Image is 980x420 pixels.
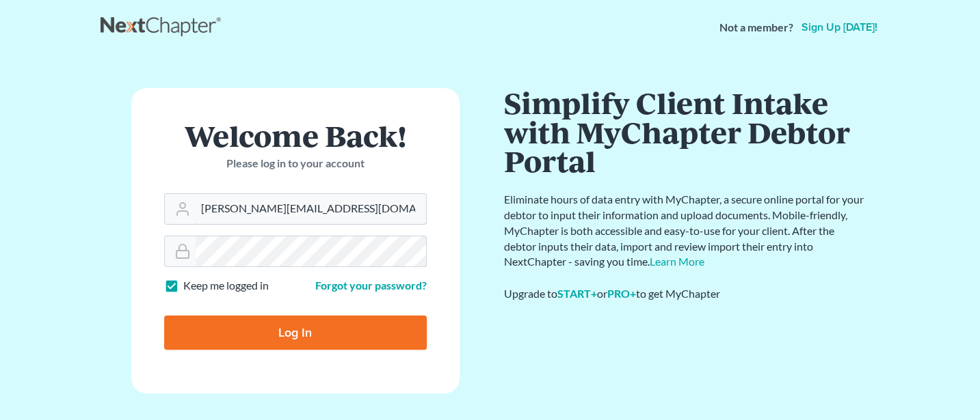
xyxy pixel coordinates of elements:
input: Log In [164,316,427,350]
h1: Simplify Client Intake with MyChapter Debtor Portal [504,88,866,176]
a: Sign up [DATE]! [799,22,880,33]
a: Learn More [650,255,704,268]
h1: Welcome Back! [164,121,427,150]
input: Email Address [196,194,426,224]
p: Eliminate hours of data entry with MyChapter, a secure online portal for your debtor to input the... [504,192,866,270]
p: Please log in to your account [164,156,427,171]
div: Upgrade to or to get MyChapter [504,286,866,302]
a: PRO+ [607,287,636,300]
a: Forgot your password? [315,279,427,292]
a: START+ [557,287,597,300]
strong: Not a member? [719,20,793,36]
label: Keep me logged in [183,278,269,294]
